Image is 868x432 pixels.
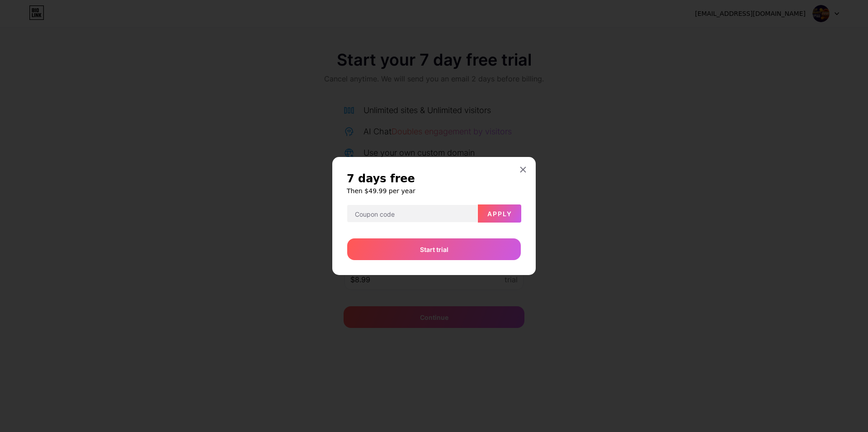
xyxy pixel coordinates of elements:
input: Coupon code [347,205,477,223]
h6: Then $49.99 per year [347,186,521,195]
span: Apply [487,210,512,218]
span: 7 days free [347,171,415,186]
button: Apply [478,204,521,223]
span: Start trial [420,245,448,254]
